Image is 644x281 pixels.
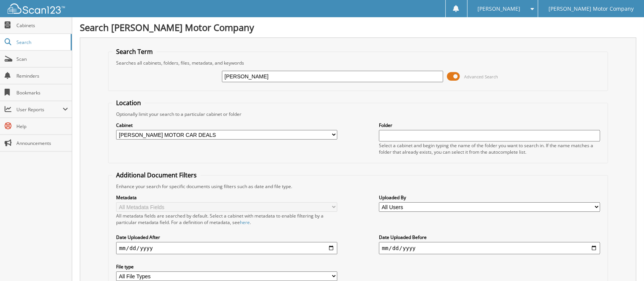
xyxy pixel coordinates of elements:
[16,89,68,96] span: Bookmarks
[112,171,201,179] legend: Additional Document Filters
[112,183,604,190] div: Enhance your search for specific documents using filters such as date and file type.
[112,47,157,56] legend: Search Term
[112,60,604,66] div: Searches all cabinets, folders, files, metadata, and keywords
[112,111,604,117] div: Optionally limit your search to a particular cabinet or folder
[8,3,65,14] img: scan123-logo-white.svg
[116,213,337,226] div: All metadata fields are searched by default. Select a cabinet with metadata to enable filtering b...
[116,194,337,201] label: Metadata
[464,74,498,80] span: Advanced Search
[116,242,337,254] input: start
[16,140,68,146] span: Announcements
[240,219,250,226] a: here
[379,142,600,155] div: Select a cabinet and begin typing the name of the folder you want to search in. If the name match...
[549,6,634,11] span: [PERSON_NAME] Motor Company
[16,39,67,45] span: Search
[16,106,63,113] span: User Reports
[116,234,337,240] label: Date Uploaded After
[379,242,600,254] input: end
[116,263,337,270] label: File type
[379,122,600,128] label: Folder
[16,123,68,130] span: Help
[112,99,145,107] legend: Location
[16,22,68,29] span: Cabinets
[477,6,520,11] span: [PERSON_NAME]
[379,234,600,240] label: Date Uploaded Before
[116,122,337,128] label: Cabinet
[606,244,644,281] iframe: Chat Widget
[16,73,68,79] span: Reminders
[80,21,636,34] h1: Search [PERSON_NAME] Motor Company
[16,56,68,62] span: Scan
[379,194,600,201] label: Uploaded By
